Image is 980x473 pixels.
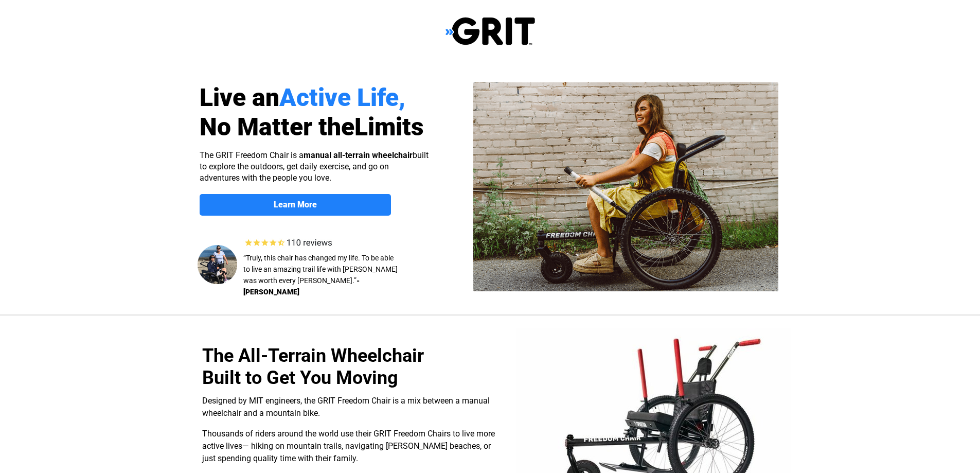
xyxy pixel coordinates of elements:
span: Thousands of riders around the world use their GRIT Freedom Chairs to live more active lives— hik... [202,429,495,463]
strong: manual all-terrain wheelchair [304,150,413,160]
span: No Matter the [200,112,354,142]
span: The GRIT Freedom Chair is a built to explore the outdoors, get daily exercise, and go on adventur... [200,150,429,183]
span: Live an [200,83,279,112]
span: Active Life, [279,83,405,112]
a: Learn More [200,194,391,216]
strong: Learn More [274,200,317,209]
span: “Truly, this chair has changed my life. To be able to live an amazing trail life with [PERSON_NAM... [243,254,398,285]
span: The All-Terrain Wheelchair Built to Get You Moving [202,345,424,389]
span: Designed by MIT engineers, the GRIT Freedom Chair is a mix between a manual wheelchair and a moun... [202,396,490,418]
span: Limits [354,112,424,142]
